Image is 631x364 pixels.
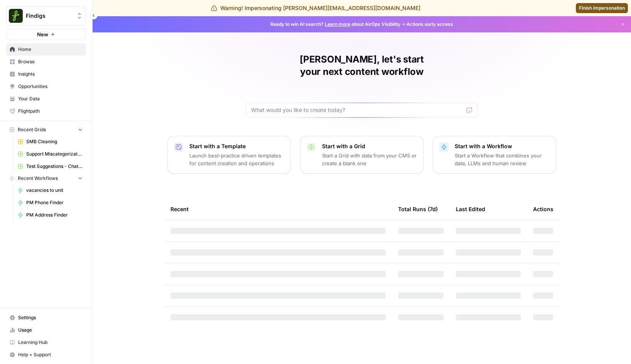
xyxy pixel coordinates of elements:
[18,108,83,115] span: Flightpath
[322,142,417,150] p: Start with a Grid
[9,9,23,23] img: Findigs Logo
[26,163,83,170] span: Test Suggestions - Chat Bots - Test Script (1).csv
[533,198,553,220] div: Actions
[407,21,453,28] span: Actions early access
[433,136,556,174] button: Start with a WorkflowStart a Workflow that combines your data, LLMs and human review
[456,198,485,220] div: Last Edited
[6,105,86,117] a: Flightpath
[211,4,420,12] div: Warning! Impersonating [PERSON_NAME][EMAIL_ADDRESS][DOMAIN_NAME]
[6,43,86,56] a: Home
[14,196,86,209] a: PM Phone Finder
[26,212,83,218] span: PM Address Finder
[6,56,86,68] a: Browse
[14,135,86,148] a: SMB Cleaning
[6,68,86,80] a: Insights
[14,160,86,173] a: Test Suggestions - Chat Bots - Test Script (1).csv
[14,184,86,196] a: vacancies to unit
[170,198,386,220] div: Recent
[18,71,83,78] span: Insights
[398,198,438,220] div: Total Runs (7d)
[6,324,86,336] a: Usage
[14,148,86,160] a: Support Miscategorization Tester
[37,30,48,38] span: New
[18,175,58,182] span: Recent Workflows
[6,124,86,135] button: Recent Grids
[167,136,291,174] button: Start with a TemplateLaunch best-practice driven templates for content creation and operations
[26,151,83,157] span: Support Miscategorization Tester
[6,173,86,184] button: Recent Workflows
[18,46,83,53] span: Home
[300,136,423,174] button: Start with a GridStart a Grid with data from your CMS or create a blank one
[6,6,86,25] button: Workspace: Findigs
[18,126,46,133] span: Recent Grids
[576,3,628,13] a: Finish impersonation
[251,106,463,114] input: What would you like to create today?
[270,21,400,28] span: Ready to win AI search? about AirOps Visibility
[6,349,86,361] button: Help + Support
[26,138,83,145] span: SMB Cleaning
[6,80,86,93] a: Opportunities
[18,95,83,102] span: Your Data
[6,312,86,324] a: Settings
[14,209,86,221] a: PM Address Finder
[579,5,625,12] span: Finish impersonation
[322,152,417,167] p: Start a Grid with data from your CMS or create a blank one
[18,83,83,90] span: Opportunities
[18,58,83,65] span: Browse
[455,142,550,150] p: Start with a Workflow
[189,142,284,150] p: Start with a Template
[246,53,477,78] h1: [PERSON_NAME], let's start your next content workflow
[325,21,350,27] a: Learn more
[6,93,86,105] a: Your Data
[18,351,83,358] span: Help + Support
[189,152,284,167] p: Launch best-practice driven templates for content creation and operations
[6,336,86,349] a: Learning Hub
[18,339,83,346] span: Learning Hub
[26,187,83,194] span: vacancies to unit
[26,12,73,20] span: Findigs
[6,29,86,40] button: New
[455,152,550,167] p: Start a Workflow that combines your data, LLMs and human review
[26,199,83,206] span: PM Phone Finder
[18,327,83,334] span: Usage
[18,314,83,321] span: Settings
